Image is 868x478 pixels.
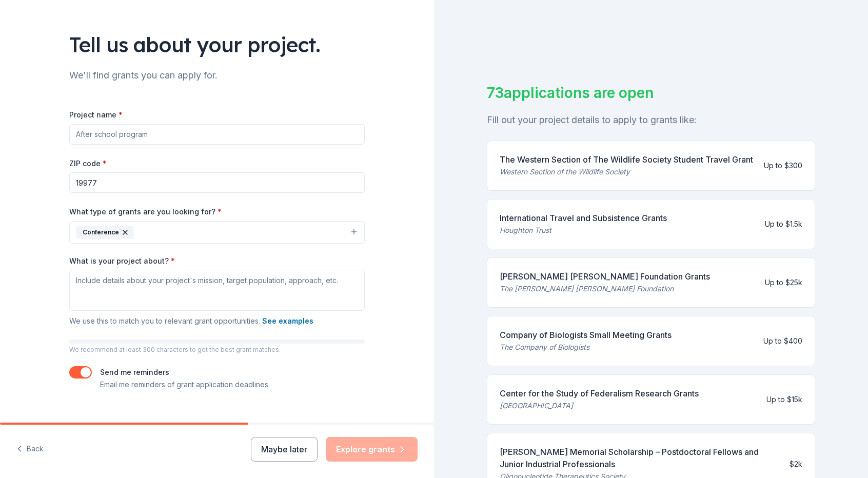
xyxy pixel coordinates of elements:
div: [PERSON_NAME] [PERSON_NAME] Foundation Grants [500,270,710,283]
button: Back [16,439,44,460]
input: 12345 (U.S. only) [69,172,365,193]
div: International Travel and Subsistence Grants [500,212,667,224]
label: Project name [69,110,123,120]
div: Fill out your project details to apply to grants like: [487,112,815,128]
div: Tell us about your project. [69,30,365,59]
label: What type of grants are you looking for? [69,207,222,217]
div: Up to $1.5k [765,218,802,230]
div: $2k [790,458,802,470]
div: Houghton Trust [500,224,667,236]
label: Send me reminders [100,368,169,376]
div: Company of Biologists Small Meeting Grants [500,329,672,341]
div: Center for the Study of Federalism Research Grants [500,387,699,400]
label: ZIP code [69,158,107,169]
div: [PERSON_NAME] Memorial Scholarship – Postdoctoral Fellows and Junior Industrial Professionals [500,446,781,470]
div: The Western Section of The Wildlife Society Student Travel Grant [500,153,753,166]
div: Conference [76,226,134,239]
p: We recommend at least 300 characters to get the best grant matches. [69,346,365,354]
div: The [PERSON_NAME] [PERSON_NAME] Foundation [500,283,710,295]
div: 73 applications are open [487,82,815,104]
button: Maybe later [251,437,318,462]
label: What is your project about? [69,256,175,266]
button: See examples [262,315,313,327]
p: Email me reminders of grant application deadlines [100,379,268,391]
button: Conference [69,221,365,244]
div: [GEOGRAPHIC_DATA] [500,400,699,412]
div: Western Section of the Wildlife Society [500,166,753,178]
div: Up to $300 [764,160,802,172]
input: After school program [69,124,365,145]
div: The Company of Biologists [500,341,672,353]
div: Up to $25k [765,276,802,289]
div: We'll find grants you can apply for. [69,67,365,84]
div: Up to $15k [766,393,802,406]
span: We use this to match you to relevant grant opportunities. [69,316,313,325]
div: Up to $400 [763,335,802,347]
